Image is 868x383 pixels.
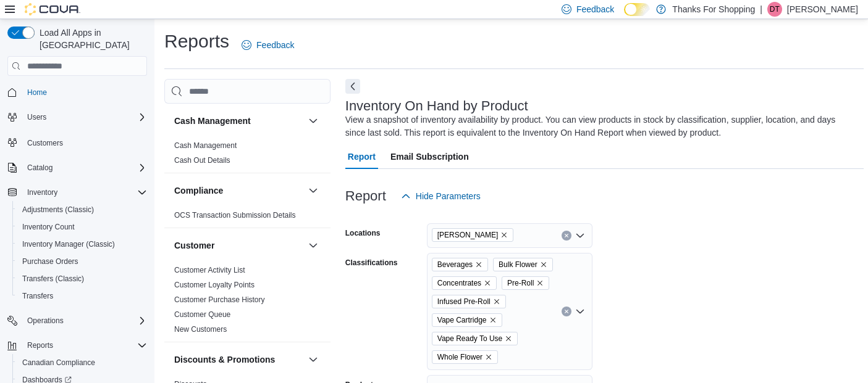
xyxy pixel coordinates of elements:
[345,79,360,94] button: Next
[345,258,398,268] label: Classifications
[787,2,858,17] p: [PERSON_NAME]
[174,141,237,150] span: Cash Management
[174,156,230,165] a: Cash Out Details
[22,84,147,100] span: Home
[575,231,585,241] button: Open list of options
[2,109,152,126] button: Users
[22,239,115,249] span: Inventory Manager (Classic)
[17,202,147,217] span: Adjustments (Classic)
[22,257,78,266] span: Purchase Orders
[174,280,255,290] span: Customer Loyalty Points
[174,115,303,127] button: Cash Management
[22,338,58,353] button: Reports
[27,88,47,97] span: Home
[437,229,499,241] span: [PERSON_NAME]
[12,253,152,270] button: Purchase Orders
[576,3,614,15] span: Feedback
[22,313,69,328] button: Operations
[22,136,68,150] a: Customers
[27,112,46,122] span: Users
[505,335,512,342] button: Remove Vape Ready To Use from selection in this group
[562,307,571,316] button: Clear input
[174,295,265,305] span: Customer Purchase History
[174,141,237,150] a: Cash Management
[22,185,62,200] button: Inventory
[437,332,502,345] span: Vape Ready To Use
[174,324,227,334] span: New Customers
[174,265,245,275] span: Customer Activity List
[17,289,58,303] a: Transfers
[624,3,650,16] input: Dark Mode
[2,184,152,201] button: Inventory
[164,29,229,54] h1: Reports
[760,2,762,17] p: |
[17,220,147,234] span: Inventory Count
[493,258,553,271] span: Bulk Flower
[17,271,147,286] span: Transfers (Classic)
[17,202,99,217] a: Adjustments (Classic)
[17,254,83,269] a: Purchase Orders
[2,312,152,329] button: Operations
[22,110,51,125] button: Users
[432,332,518,345] span: Vape Ready To Use
[432,350,498,364] span: Whole Flower
[17,289,147,303] span: Transfers
[22,160,147,175] span: Catalog
[348,144,376,169] span: Report
[22,274,84,284] span: Transfers (Classic)
[416,190,481,202] span: Hide Parameters
[432,228,514,242] span: Preston
[256,39,294,51] span: Feedback
[17,237,120,252] a: Inventory Manager (Classic)
[22,291,53,301] span: Transfers
[767,2,782,17] div: Darian Tripp
[174,115,251,127] h3: Cash Management
[17,355,147,370] span: Canadian Compliance
[174,266,245,274] a: Customer Activity List
[12,270,152,287] button: Transfers (Classic)
[500,231,508,239] button: Remove Preston from selection in this group
[672,2,755,17] p: Thanks For Shopping
[432,295,506,308] span: Infused Pre-Roll
[12,218,152,236] button: Inventory Count
[174,325,227,334] a: New Customers
[22,222,75,232] span: Inventory Count
[437,314,487,326] span: Vape Cartridge
[437,258,473,271] span: Beverages
[35,27,147,51] span: Load All Apps in [GEOGRAPHIC_DATA]
[22,205,94,215] span: Adjustments (Classic)
[432,258,488,271] span: Beverages
[306,113,321,128] button: Cash Management
[237,33,299,57] a: Feedback
[27,316,64,326] span: Operations
[174,210,296,220] span: OCS Transaction Submission Details
[174,239,303,252] button: Customer
[493,298,500,305] button: Remove Infused Pre-Roll from selection in this group
[489,316,497,324] button: Remove Vape Cartridge from selection in this group
[390,144,469,169] span: Email Subscription
[484,279,491,287] button: Remove Concentrates from selection in this group
[2,159,152,176] button: Catalog
[174,353,275,366] h3: Discounts & Promotions
[27,340,53,350] span: Reports
[174,184,223,197] h3: Compliance
[2,133,152,151] button: Customers
[174,239,214,252] h3: Customer
[499,258,537,271] span: Bulk Flower
[345,113,857,139] div: View a snapshot of inventory availability by product. You can view products in stock by classific...
[25,3,80,15] img: Cova
[306,352,321,367] button: Discounts & Promotions
[437,277,481,289] span: Concentrates
[540,261,547,268] button: Remove Bulk Flower from selection in this group
[536,279,544,287] button: Remove Pre-Roll from selection in this group
[174,310,230,319] span: Customer Queue
[306,183,321,198] button: Compliance
[12,354,152,371] button: Canadian Compliance
[624,16,625,17] span: Dark Mode
[22,160,57,175] button: Catalog
[174,353,303,366] button: Discounts & Promotions
[17,355,100,370] a: Canadian Compliance
[306,238,321,253] button: Customer
[17,254,147,269] span: Purchase Orders
[27,138,63,148] span: Customers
